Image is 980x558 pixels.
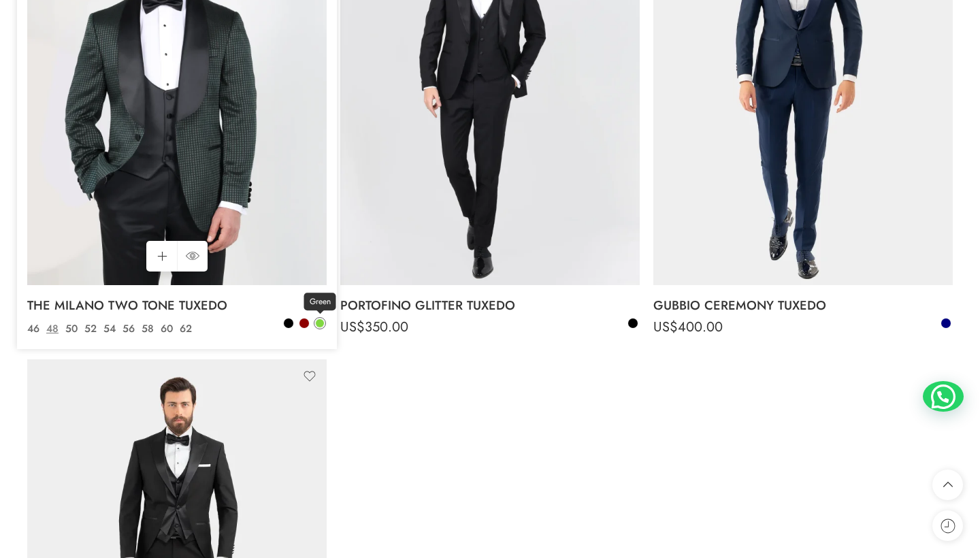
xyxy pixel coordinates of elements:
a: Navy [940,317,952,329]
a: 58 [138,321,157,337]
bdi: 450.00 [27,317,96,337]
a: 62 [176,321,195,337]
a: GUBBIO CEREMONY TUXEDO [653,292,953,319]
span: US$ [27,317,52,337]
a: 60 [157,321,176,337]
a: 48 [43,321,62,337]
a: 52 [81,321,100,337]
bdi: 400.00 [653,317,723,337]
a: 50 [62,321,81,337]
a: Green [314,317,326,329]
a: 54 [100,321,119,337]
a: Select options for “THE MILANO TWO TONE TUXEDO” [146,241,177,272]
span: Green [304,293,336,311]
a: THE MILANO TWO TONE TUXEDO [27,292,327,319]
a: Black [282,317,295,329]
a: QUICK SHOP [177,241,208,272]
a: PORTOFINO GLITTER TUXEDO [340,292,640,319]
a: 56 [119,321,138,337]
a: 46 [24,321,43,337]
span: US$ [653,317,678,337]
a: Black [627,317,639,329]
span: US$ [340,317,365,337]
a: Bordeaux [298,317,310,329]
bdi: 350.00 [340,317,408,337]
